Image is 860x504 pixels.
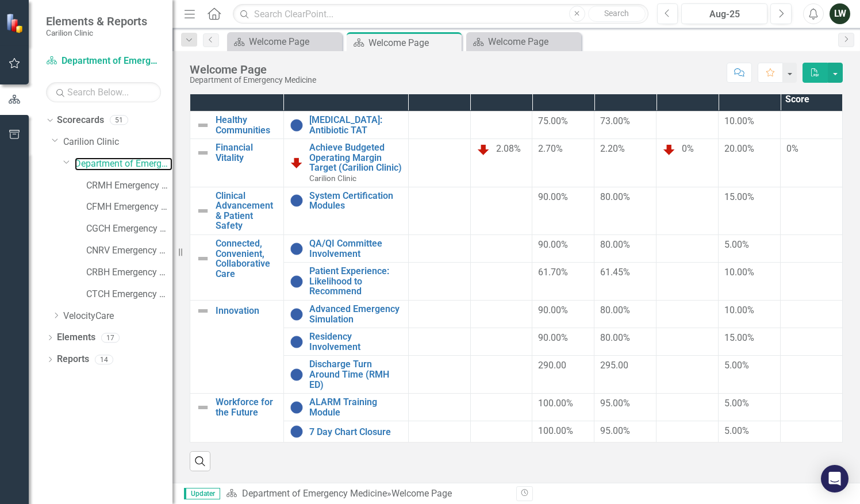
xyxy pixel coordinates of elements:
[786,143,798,154] span: 0%
[86,244,172,257] a: CNRV Emergency Medicine
[95,355,113,364] div: 14
[681,3,767,24] button: Aug-25
[600,332,630,343] span: 80.00%
[600,425,630,436] span: 95.00%
[600,398,630,409] span: 95.00%
[290,368,304,382] img: No Information
[600,305,630,316] span: 80.00%
[368,36,459,50] div: Welcome Page
[724,332,754,343] span: 15.00%
[75,157,172,171] a: Department of Emergency Medicine
[600,360,628,371] span: 295.00
[86,266,172,279] a: CRBH Emergency Medicine
[283,139,408,187] td: Double-Click to Edit Right Click for Context Menu
[101,333,120,343] div: 17
[46,14,147,28] span: Elements & Reports
[290,118,304,132] img: No Information
[724,239,749,250] span: 5.00%
[290,425,304,438] img: No Information
[309,143,402,173] a: Achieve Budgeted Operating Margin Target (Carilion Clinic)
[190,394,284,443] td: Double-Click to Edit Right Click for Context Menu
[538,360,566,371] span: 290.00
[600,191,630,202] span: 80.00%
[496,144,521,155] span: 2.08%
[309,304,402,324] a: Advanced Emergency Simulation
[724,398,749,409] span: 5.00%
[309,191,402,211] a: System Certification Modules
[216,306,278,316] a: Innovation
[283,235,408,263] td: Double-Click to Edit Right Click for Context Menu
[821,465,849,493] div: Open Intercom Messenger
[662,143,676,156] img: Below Plan
[488,34,578,49] div: Welcome Page
[196,146,210,160] img: Not Defined
[538,425,573,436] span: 100.00%
[600,116,630,126] span: 73.00%
[190,76,316,84] div: Department of Emergency Medicine
[538,332,568,343] span: 90.00%
[604,9,629,18] span: Search
[290,242,304,256] img: No Information
[216,143,278,163] a: Financial Vitality
[309,174,356,183] span: Carilion Clinic
[46,28,147,37] small: Carilion Clinic
[283,187,408,234] td: Double-Click to Edit Right Click for Context Menu
[230,34,339,49] a: Welcome Page
[309,397,402,417] a: ALARM Training Module
[830,3,850,24] button: LW
[600,267,630,278] span: 61.45%
[283,421,408,443] td: Double-Click to Edit Right Click for Context Menu
[63,310,172,323] a: VelocityCare
[538,305,568,316] span: 90.00%
[196,252,210,266] img: Not Defined
[309,359,402,390] a: Discharge Turn Around Time (RMH ED)
[290,401,304,414] img: No Information
[538,143,563,154] span: 2.70%
[196,304,210,318] img: Not Defined
[724,191,754,202] span: 15.00%
[283,356,408,394] td: Double-Click to Edit Right Click for Context Menu
[283,394,408,421] td: Double-Click to Edit Right Click for Context Menu
[190,139,284,187] td: Double-Click to Edit Right Click for Context Menu
[588,6,646,22] button: Search
[724,116,754,126] span: 10.00%
[309,332,402,352] a: Residency Involvement
[86,222,172,236] a: CGCH Emergency Medicine
[216,238,278,279] a: Connected, Convenient, Collaborative Care
[538,116,568,126] span: 75.00%
[196,204,210,218] img: Not Defined
[724,305,754,316] span: 10.00%
[283,328,408,356] td: Double-Click to Edit Right Click for Context Menu
[290,194,304,207] img: No Information
[63,136,172,149] a: Carilion Clinic
[309,238,402,259] a: QA/QI Committee Involvement
[190,111,284,139] td: Double-Click to Edit Right Click for Context Menu
[226,487,508,501] div: »
[190,300,284,393] td: Double-Click to Edit Right Click for Context Menu
[309,115,402,135] a: [MEDICAL_DATA]: Antibiotic TAT
[184,488,220,499] span: Updater
[538,239,568,250] span: 90.00%
[538,191,568,202] span: 90.00%
[290,335,304,349] img: No Information
[724,360,749,371] span: 5.00%
[216,397,278,417] a: Workforce for the Future
[233,4,648,24] input: Search ClearPoint...
[391,488,452,499] div: Welcome Page
[538,267,568,278] span: 61.70%
[196,118,210,132] img: Not Defined
[242,488,387,499] a: Department of Emergency Medicine
[216,191,278,231] a: Clinical Advancement & Patient Safety
[724,267,754,278] span: 10.00%
[57,331,95,344] a: Elements
[685,7,763,21] div: Aug-25
[724,143,754,154] span: 20.00%
[86,288,172,301] a: CTCH Emergency Medicine
[469,34,578,49] a: Welcome Page
[216,115,278,135] a: Healthy Communities
[600,239,630,250] span: 80.00%
[190,235,284,301] td: Double-Click to Edit Right Click for Context Menu
[309,427,402,437] a: 7 Day Chart Closure
[682,144,694,155] span: 0%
